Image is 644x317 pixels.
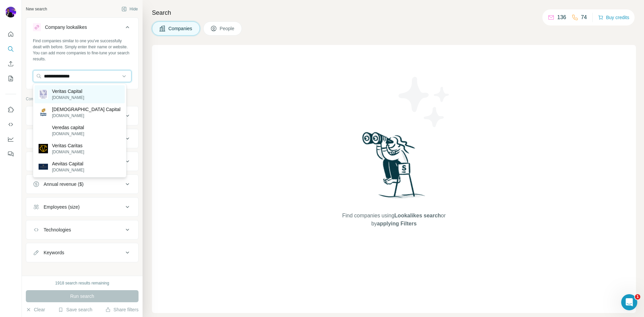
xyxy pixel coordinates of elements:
img: Avatar [5,7,16,17]
div: Employees (size) [44,204,79,210]
span: applying Filters [377,221,417,226]
div: Find companies similar to one you've successfully dealt with before. Simply enter their name or w... [33,38,131,62]
button: My lists [5,72,16,85]
p: Aevitas Capital [52,160,84,167]
img: Veritas Caritas [39,144,48,153]
div: 1918 search results remaining [55,280,109,286]
button: Clear [26,306,45,313]
img: Surfe Illustration - Woman searching with binoculars [359,130,429,205]
button: Share filters [105,306,139,313]
button: Feedback [5,148,16,160]
p: [DOMAIN_NAME] [52,95,84,101]
button: Enrich CSV [5,58,16,70]
div: Annual revenue ($) [44,181,84,188]
div: Company lookalikes [45,24,87,31]
p: [DEMOGRAPHIC_DATA] Capital [52,106,120,113]
img: Surfe Illustration - Stars [394,72,454,132]
p: 136 [557,13,566,21]
button: Keywords [26,245,138,261]
img: Heritas Capital [39,108,48,117]
button: HQ location [26,153,138,169]
div: New search [26,6,47,12]
button: Search [5,43,16,55]
p: Company information [26,96,139,102]
img: Veredas capital [39,126,48,135]
button: Quick start [5,28,16,40]
p: Veritas Capital [52,88,84,95]
button: Employees (size) [26,199,138,215]
p: Veritas Caritas [52,142,84,149]
button: Buy credits [598,13,629,22]
span: Companies [168,25,193,32]
p: [DOMAIN_NAME] [52,149,84,155]
button: Hide [117,4,143,14]
button: Industry [26,130,138,147]
p: [DOMAIN_NAME] [52,167,84,173]
span: Lookalikes search [394,213,441,218]
div: Keywords [44,249,64,256]
img: Aevitas Capital [39,162,48,171]
span: Find companies using or by [340,212,447,228]
button: Company lookalikes [26,19,138,38]
button: Use Surfe on LinkedIn [5,104,16,116]
button: Company [26,108,138,124]
iframe: Intercom live chat [621,294,637,310]
button: Dashboard [5,133,16,145]
p: [DOMAIN_NAME] [52,113,120,119]
div: Technologies [44,226,71,233]
h4: Search [152,8,636,17]
span: 1 [635,294,640,300]
button: Technologies [26,222,138,238]
p: [DOMAIN_NAME] [52,131,84,137]
img: Veritas Capital [39,90,48,99]
p: Veredas capital [52,124,84,131]
button: Use Surfe API [5,118,16,130]
p: 74 [581,13,587,21]
button: Annual revenue ($) [26,176,138,192]
span: People [220,25,235,32]
button: Save search [58,306,92,313]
